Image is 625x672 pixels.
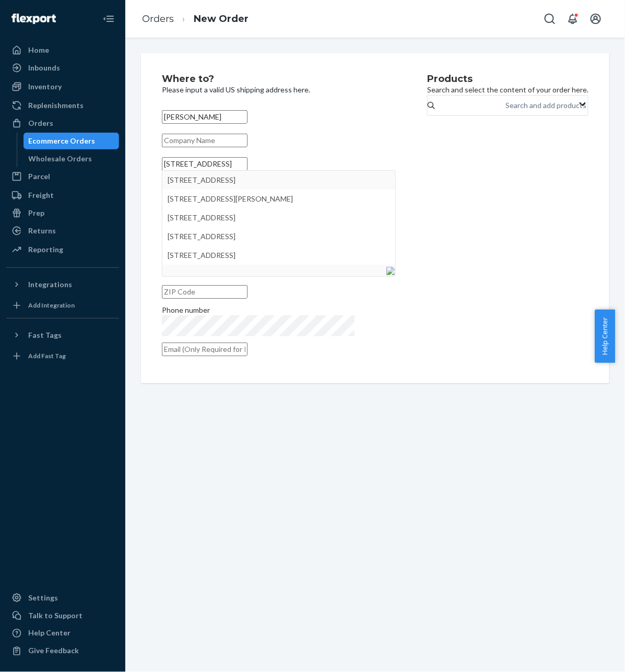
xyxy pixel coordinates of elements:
div: Inventory [28,81,62,92]
a: Orders [6,115,119,132]
div: [STREET_ADDRESS] [168,208,390,227]
a: Add Integration [6,297,119,314]
a: Orders [142,13,174,25]
a: Help Center [6,625,119,642]
div: [STREET_ADDRESS] [168,227,390,246]
button: Help Center [595,310,615,363]
div: Wholesale Orders [29,154,92,164]
div: Freight [28,190,54,201]
div: [STREET_ADDRESS] [168,246,390,265]
button: Open Search Box [539,8,560,29]
a: Inbounds [6,60,119,76]
input: Company Name [162,134,247,147]
div: Inbounds [28,63,60,73]
div: Orders [28,118,53,128]
button: Give Feedback [6,643,119,659]
a: Talk to Support [6,607,119,624]
button: Open account menu [585,8,606,29]
div: Talk to Support [28,610,82,621]
h2: Where to? [162,74,396,85]
a: Wholesale Orders [23,150,120,167]
div: Give Feedback [28,646,79,656]
p: Please input a valid US shipping address here. [162,85,396,95]
img: [object%20Module] [386,267,395,275]
a: Parcel [6,168,119,185]
div: Returns [28,226,56,236]
a: Replenishments [6,97,119,114]
div: Fast Tags [28,330,62,340]
a: Add Fast Tag [6,348,119,364]
div: Reporting [28,244,63,255]
div: Settings [28,593,58,603]
a: Freight [6,187,119,204]
a: New Order [194,13,249,25]
div: Parcel [28,171,50,182]
input: First & Last Name [162,110,247,124]
a: Inventory [6,78,119,95]
a: Returns [6,222,119,239]
input: Email (Only Required for International) [162,343,247,356]
a: Settings [6,590,119,606]
div: Prep [28,208,44,218]
h2: Products [427,74,588,85]
div: Home [28,45,49,55]
div: [STREET_ADDRESS][PERSON_NAME] [168,190,390,208]
div: Help Center [28,628,70,639]
div: Search and add products [506,100,587,111]
div: Ecommerce Orders [29,136,96,146]
input: [STREET_ADDRESS][STREET_ADDRESS][PERSON_NAME][STREET_ADDRESS][STREET_ADDRESS][STREET_ADDRESS] [162,157,247,171]
button: Integrations [6,276,119,293]
div: [STREET_ADDRESS] [168,171,390,190]
a: Prep [6,205,119,221]
div: Add Integration [28,301,75,310]
button: Fast Tags [6,327,119,344]
a: Home [6,42,119,58]
div: Integrations [28,279,72,290]
ol: breadcrumbs [134,4,257,34]
div: Replenishments [28,100,84,111]
p: Search and select the content of your order here. [427,85,588,95]
img: Flexport logo [11,14,56,24]
button: Close Navigation [98,8,119,29]
span: Phone number [162,305,210,314]
input: ZIP Code [162,285,247,299]
a: Ecommerce Orders [23,133,120,149]
a: Reporting [6,241,119,258]
button: Open notifications [562,8,583,29]
div: Add Fast Tag [28,351,66,360]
